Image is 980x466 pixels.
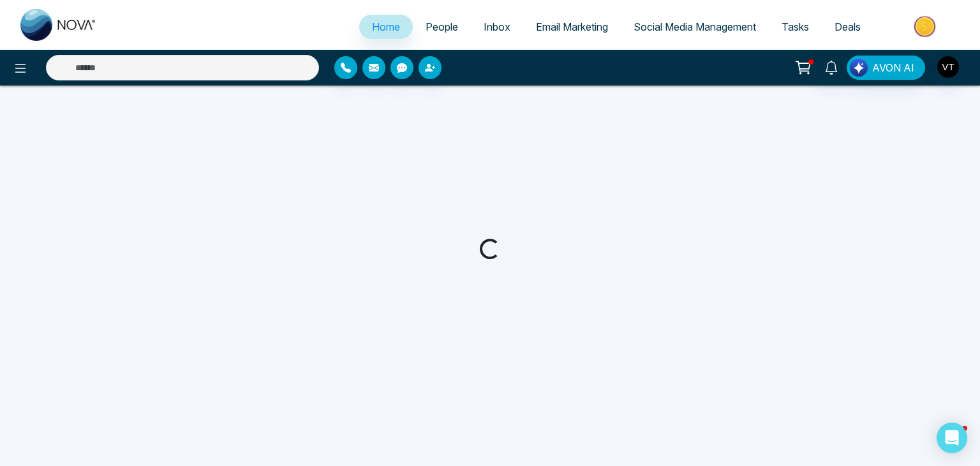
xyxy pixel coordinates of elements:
[850,59,868,77] img: Lead Flow
[372,20,400,33] span: Home
[835,20,861,33] span: Deals
[536,20,608,33] span: Email Marketing
[634,20,756,33] span: Social Media Management
[872,60,914,75] span: AVON AI
[484,20,510,33] span: Inbox
[471,15,523,39] a: Inbox
[523,15,621,39] a: Email Marketing
[937,56,959,78] img: User Avatar
[413,15,471,39] a: People
[621,15,769,39] a: Social Media Management
[822,15,873,39] a: Deals
[426,20,458,33] span: People
[937,423,967,453] div: Open Intercom Messenger
[20,9,97,41] img: Nova CRM Logo
[847,56,925,80] button: AVON AI
[769,15,822,39] a: Tasks
[782,20,809,33] span: Tasks
[880,12,972,41] img: Market-place.gif
[359,15,413,39] a: Home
